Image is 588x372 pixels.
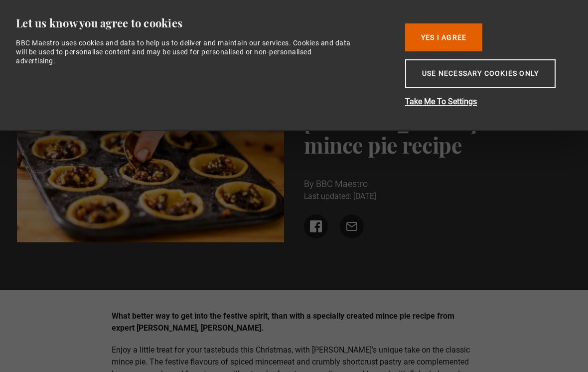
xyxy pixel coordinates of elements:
span: By [304,179,314,189]
div: BBC Maestro uses cookies and data to help us to deliver and maintain our services. Cookies and da... [16,38,352,66]
div: Let us know you agree to cookies [16,16,390,30]
button: Take Me To Settings [405,96,565,108]
button: Use necessary cookies only [405,59,556,88]
time: Last updated: [DATE] [304,191,376,201]
strong: What better way to get into the festive spirit, than with a specially created mince pie recipe fr... [112,311,454,333]
span: BBC Maestro [316,179,368,189]
h1: [PERSON_NAME] exclusive mince pie recipe [304,109,572,157]
button: Yes I Agree [405,23,482,51]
